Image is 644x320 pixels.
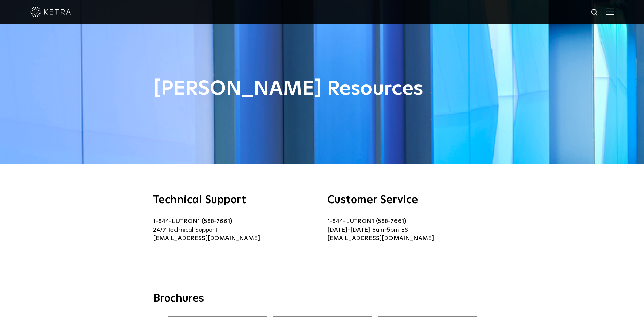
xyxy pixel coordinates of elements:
[153,217,317,243] p: 1-844-LUTRON1 (588-7661) 24/7 Technical Support
[606,8,614,15] img: Hamburger%20Nav.svg
[153,292,491,306] h3: Brochures
[153,195,317,206] h3: Technical Support
[327,217,491,243] p: 1-844-LUTRON1 (588-7661) [DATE]-[DATE] 8am-5pm EST [EMAIL_ADDRESS][DOMAIN_NAME]
[30,7,71,17] img: ketra-logo-2019-white
[153,78,491,100] h1: [PERSON_NAME] Resources
[591,8,599,17] img: search icon
[153,235,260,241] a: [EMAIL_ADDRESS][DOMAIN_NAME]
[327,195,491,206] h3: Customer Service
